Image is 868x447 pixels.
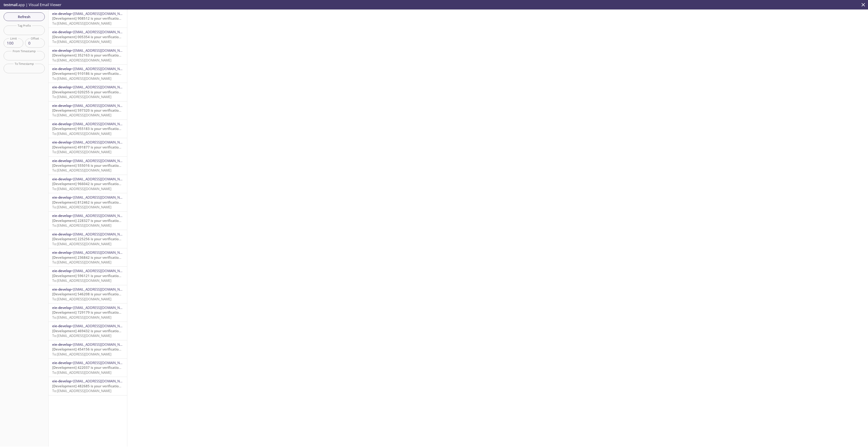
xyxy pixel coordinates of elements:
span: eie-develop [52,213,71,218]
span: [Development] 908512 is your verification code [52,16,130,21]
span: <[EMAIL_ADDRESS][DOMAIN_NAME]> [71,66,130,71]
span: eie-develop [52,232,71,236]
span: eie-develop [52,324,71,328]
span: To: [EMAIL_ADDRESS][DOMAIN_NAME] [52,242,111,246]
span: [Development] 955183 is your verification code [52,126,130,131]
span: <[EMAIL_ADDRESS][DOMAIN_NAME]> [71,250,130,255]
span: eie-develop [52,140,71,144]
span: <[EMAIL_ADDRESS][DOMAIN_NAME]> [71,122,130,126]
span: eie-develop [52,360,71,365]
span: eie-develop [52,103,71,108]
span: [Development] 555016 is your verification code [52,163,130,168]
div: eie-develop<[EMAIL_ADDRESS][DOMAIN_NAME]>[Development] 908512 is your verification codeTo:[EMAIL_... [49,9,127,28]
span: [Development] 812462 is your verification code [52,200,130,205]
span: <[EMAIL_ADDRESS][DOMAIN_NAME]> [71,103,130,108]
span: testmail [4,2,17,7]
span: [Development] 225256 is your verification code [52,237,130,241]
span: <[EMAIL_ADDRESS][DOMAIN_NAME]> [71,287,130,292]
span: To: [EMAIL_ADDRESS][DOMAIN_NAME] [52,260,111,264]
span: <[EMAIL_ADDRESS][DOMAIN_NAME]> [71,268,130,273]
span: <[EMAIL_ADDRESS][DOMAIN_NAME]> [71,48,130,53]
span: [Development] 005354 is your verification code [52,35,130,39]
span: [Development] 236842 is your verification code [52,255,130,260]
span: To: [EMAIL_ADDRESS][DOMAIN_NAME] [52,333,111,338]
span: To: [EMAIL_ADDRESS][DOMAIN_NAME] [52,370,111,375]
span: [Development] 352163 is your verification code [52,53,130,57]
div: eie-develop<[EMAIL_ADDRESS][DOMAIN_NAME]>[Development] 005354 is your verification codeTo:[EMAIL_... [49,28,127,46]
span: eie-develop [52,177,71,181]
div: eie-develop<[EMAIL_ADDRESS][DOMAIN_NAME]>[Development] 729179 is your verification codeTo:[EMAIL_... [49,303,127,322]
span: [Development] 491877 is your verification code [52,145,130,149]
span: To: [EMAIL_ADDRESS][DOMAIN_NAME] [52,223,111,228]
span: [Development] 596121 is your verification code [52,273,130,278]
span: [Development] 729179 is your verification code [52,310,130,315]
span: To: [EMAIL_ADDRESS][DOMAIN_NAME] [52,297,111,301]
div: eie-develop<[EMAIL_ADDRESS][DOMAIN_NAME]>[Development] 352163 is your verification codeTo:[EMAIL_... [49,46,127,64]
span: eie-develop [52,250,71,255]
span: [Development] 966042 is your verification code [52,181,130,186]
span: [Development] 910186 is your verification code [52,71,130,76]
span: To: [EMAIL_ADDRESS][DOMAIN_NAME] [52,352,111,356]
div: eie-develop<[EMAIL_ADDRESS][DOMAIN_NAME]>[Development] 546208 is your verification codeTo:[EMAIL_... [49,285,127,303]
span: eie-develop [52,268,71,273]
span: [Development] 546208 is your verification code [52,292,130,296]
span: [Development] 597320 is your verification code [52,108,130,113]
span: eie-develop [52,195,71,200]
span: Refresh [7,14,41,20]
div: eie-develop<[EMAIL_ADDRESS][DOMAIN_NAME]>[Development] 910186 is your verification codeTo:[EMAIL_... [49,65,127,83]
span: eie-develop [52,66,71,71]
span: [Development] 228327 is your verification code [52,218,130,223]
span: eie-develop [52,11,71,16]
span: To: [EMAIL_ADDRESS][DOMAIN_NAME] [52,76,111,81]
div: eie-develop<[EMAIL_ADDRESS][DOMAIN_NAME]>[Development] 422037 is your verification codeTo:[EMAIL_... [49,359,127,377]
span: To: [EMAIL_ADDRESS][DOMAIN_NAME] [52,315,111,320]
span: To: [EMAIL_ADDRESS][DOMAIN_NAME] [52,150,111,154]
span: eie-develop [52,85,71,89]
div: eie-develop<[EMAIL_ADDRESS][DOMAIN_NAME]>[Development] 020255 is your verification codeTo:[EMAIL_... [49,83,127,101]
span: <[EMAIL_ADDRESS][DOMAIN_NAME]> [71,158,130,163]
div: eie-develop<[EMAIL_ADDRESS][DOMAIN_NAME]>[Development] 555016 is your verification codeTo:[EMAIL_... [49,157,127,175]
span: eie-develop [52,305,71,310]
span: <[EMAIL_ADDRESS][DOMAIN_NAME]> [71,232,130,236]
span: <[EMAIL_ADDRESS][DOMAIN_NAME]> [71,177,130,181]
span: eie-develop [52,342,71,347]
span: <[EMAIL_ADDRESS][DOMAIN_NAME]> [71,140,130,144]
span: To: [EMAIL_ADDRESS][DOMAIN_NAME] [52,205,111,209]
div: eie-develop<[EMAIL_ADDRESS][DOMAIN_NAME]>[Development] 482685 is your verification codeTo:[EMAIL_... [49,377,127,395]
span: <[EMAIL_ADDRESS][DOMAIN_NAME]> [71,379,130,383]
span: [Development] 020255 is your verification code [52,90,130,94]
span: To: [EMAIL_ADDRESS][DOMAIN_NAME] [52,278,111,283]
span: [Development] 454156 is your verification code [52,347,130,351]
span: [Development] 482685 is your verification code [52,384,130,388]
span: <[EMAIL_ADDRESS][DOMAIN_NAME]> [71,85,130,89]
div: eie-develop<[EMAIL_ADDRESS][DOMAIN_NAME]>[Development] 469432 is your verification codeTo:[EMAIL_... [49,322,127,340]
div: eie-develop<[EMAIL_ADDRESS][DOMAIN_NAME]>[Development] 955183 is your verification codeTo:[EMAIL_... [49,120,127,138]
button: Refresh [4,12,45,21]
div: eie-develop<[EMAIL_ADDRESS][DOMAIN_NAME]>[Development] 597320 is your verification codeTo:[EMAIL_... [49,101,127,120]
span: <[EMAIL_ADDRESS][DOMAIN_NAME]> [71,30,130,34]
span: To: [EMAIL_ADDRESS][DOMAIN_NAME] [52,94,111,99]
span: <[EMAIL_ADDRESS][DOMAIN_NAME]> [71,305,130,310]
span: <[EMAIL_ADDRESS][DOMAIN_NAME]> [71,360,130,365]
span: eie-develop [52,30,71,34]
span: <[EMAIL_ADDRESS][DOMAIN_NAME]> [71,195,130,200]
span: <[EMAIL_ADDRESS][DOMAIN_NAME]> [71,324,130,328]
nav: emails [49,9,127,395]
span: To: [EMAIL_ADDRESS][DOMAIN_NAME] [52,168,111,172]
span: To: [EMAIL_ADDRESS][DOMAIN_NAME] [52,113,111,117]
span: eie-develop [52,158,71,163]
span: eie-develop [52,48,71,53]
div: eie-develop<[EMAIL_ADDRESS][DOMAIN_NAME]>[Development] 966042 is your verification codeTo:[EMAIL_... [49,175,127,193]
span: To: [EMAIL_ADDRESS][DOMAIN_NAME] [52,39,111,44]
span: <[EMAIL_ADDRESS][DOMAIN_NAME]> [71,11,130,16]
span: To: [EMAIL_ADDRESS][DOMAIN_NAME] [52,186,111,191]
span: To: [EMAIL_ADDRESS][DOMAIN_NAME] [52,21,111,26]
span: [Development] 422037 is your verification code [52,365,130,370]
span: eie-develop [52,287,71,292]
span: To: [EMAIL_ADDRESS][DOMAIN_NAME] [52,131,111,136]
span: [Development] 469432 is your verification code [52,329,130,333]
span: eie-develop [52,122,71,126]
div: eie-develop<[EMAIL_ADDRESS][DOMAIN_NAME]>[Development] 228327 is your verification codeTo:[EMAIL_... [49,212,127,230]
span: <[EMAIL_ADDRESS][DOMAIN_NAME]> [71,213,130,218]
div: eie-develop<[EMAIL_ADDRESS][DOMAIN_NAME]>[Development] 596121 is your verification codeTo:[EMAIL_... [49,267,127,285]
